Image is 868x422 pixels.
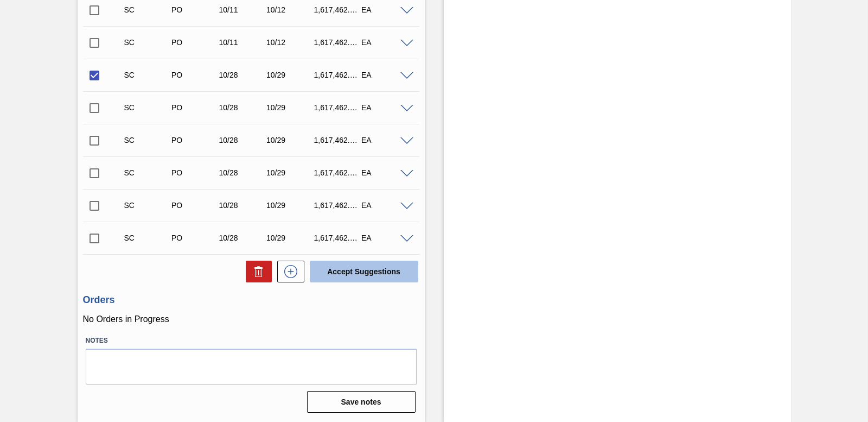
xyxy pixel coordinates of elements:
[216,5,269,14] div: 10/11/2025
[122,234,174,242] div: Suggestion Created
[169,5,221,14] div: Purchase order
[311,201,363,210] div: 1,617,462.000
[264,168,316,177] div: 10/29/2025
[264,234,316,242] div: 10/29/2025
[216,234,269,242] div: 10/28/2025
[311,38,363,47] div: 1,617,462.000
[169,71,221,79] div: Purchase order
[311,168,363,177] div: 1,617,462.000
[359,5,411,14] div: EA
[83,314,419,324] p: No Orders in Progress
[359,38,411,47] div: EA
[169,168,221,177] div: Purchase order
[169,103,221,112] div: Purchase order
[122,136,174,144] div: Suggestion Created
[122,5,174,14] div: Suggestion Created
[240,261,272,282] div: Delete Suggestions
[169,201,221,210] div: Purchase order
[216,136,269,144] div: 10/28/2025
[359,136,411,144] div: EA
[169,38,221,47] div: Purchase order
[359,234,411,242] div: EA
[122,103,174,112] div: Suggestion Created
[264,71,316,79] div: 10/29/2025
[169,136,221,144] div: Purchase order
[86,333,417,349] label: Notes
[169,234,221,242] div: Purchase order
[216,71,269,79] div: 10/28/2025
[311,234,363,242] div: 1,617,462.000
[122,71,174,79] div: Suggestion Created
[264,103,316,112] div: 10/29/2025
[359,103,411,112] div: EA
[264,5,316,14] div: 10/12/2025
[359,168,411,177] div: EA
[311,136,363,144] div: 1,617,462.000
[83,294,419,306] h3: Orders
[311,103,363,112] div: 1,617,462.000
[304,260,419,284] div: Accept Suggestions
[216,103,269,112] div: 10/28/2025
[264,38,316,47] div: 10/12/2025
[359,201,411,210] div: EA
[311,5,363,14] div: 1,617,462.000
[122,168,174,177] div: Suggestion Created
[307,391,416,413] button: Save notes
[122,38,174,47] div: Suggestion Created
[216,168,269,177] div: 10/28/2025
[264,201,316,210] div: 10/29/2025
[122,201,174,210] div: Suggestion Created
[359,71,411,79] div: EA
[272,261,304,282] div: New suggestion
[216,38,269,47] div: 10/11/2025
[216,201,269,210] div: 10/28/2025
[264,136,316,144] div: 10/29/2025
[310,261,418,282] button: Accept Suggestions
[311,71,363,79] div: 1,617,462.000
